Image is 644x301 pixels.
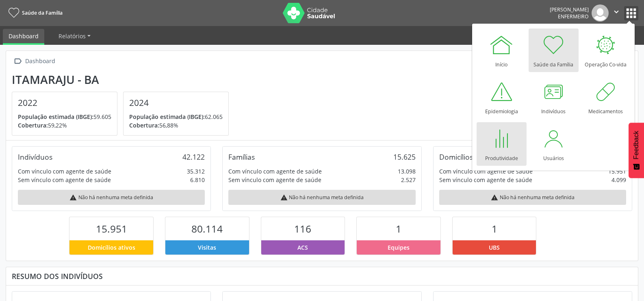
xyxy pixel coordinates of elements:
[69,194,77,201] i: warning
[401,176,416,184] div: 2.527
[297,243,308,252] span: ACS
[18,121,48,129] span: Cobertura:
[18,112,111,121] p: 59.605
[18,167,111,176] div: Com vínculo com agente de saúde
[612,7,621,16] i: 
[280,194,288,201] i: warning
[228,190,415,205] div: Não há nenhuma meta definida
[477,29,527,72] a: Início
[398,167,416,176] div: 13.098
[12,55,24,67] i: 
[18,121,111,130] p: 59,22%
[18,113,93,121] span: População estimada (IBGE):
[624,6,638,20] button: apps
[489,243,500,252] span: UBS
[182,152,205,161] div: 42.122
[187,167,205,176] div: 35.312
[529,75,579,119] a: Indivíduos
[24,55,56,67] div: Dashboard
[190,176,205,184] div: 6.810
[129,113,205,121] span: População estimada (IBGE):
[581,29,631,72] a: Operação Co-vida
[18,98,111,108] h4: 2022
[477,75,527,119] a: Epidemiologia
[6,6,63,20] a: Saúde da Família
[439,190,626,205] div: Não há nenhuma meta definida
[3,29,44,45] a: Dashboard
[228,167,322,176] div: Com vínculo com agente de saúde
[12,55,56,67] a:  Dashboard
[396,222,401,235] span: 1
[191,222,223,235] span: 80.114
[550,6,589,13] div: [PERSON_NAME]
[12,73,234,86] div: Itamaraju - BA
[608,167,626,176] div: 15.951
[53,29,96,43] a: Relatórios
[491,194,498,201] i: warning
[529,29,579,72] a: Saúde da Família
[88,243,135,252] span: Domicílios ativos
[18,190,205,205] div: Não há nenhuma meta definida
[18,176,111,184] div: Sem vínculo com agente de saúde
[388,243,410,252] span: Equipes
[294,222,311,235] span: 116
[581,75,631,119] a: Medicamentos
[129,98,223,108] h4: 2024
[558,13,589,20] span: Enfermeiro
[609,4,624,22] button: 
[129,121,159,129] span: Cobertura:
[22,9,63,16] span: Saúde da Família
[393,152,416,161] div: 15.625
[439,167,533,176] div: Com vínculo com agente de saúde
[129,112,223,121] p: 62.065
[228,176,321,184] div: Sem vínculo com agente de saúde
[439,176,532,184] div: Sem vínculo com agente de saúde
[633,131,640,159] span: Feedback
[492,222,497,235] span: 1
[629,123,644,178] button: Feedback - Mostrar pesquisa
[477,122,527,166] a: Produtividade
[129,121,223,130] p: 56,88%
[96,222,127,235] span: 15.951
[611,176,626,184] div: 4.099
[198,243,216,252] span: Visitas
[12,272,632,281] div: Resumo dos indivíduos
[529,122,579,166] a: Usuários
[18,152,52,161] div: Indivíduos
[439,152,473,161] div: Domicílios
[59,32,86,40] span: Relatórios
[228,152,255,161] div: Famílias
[592,4,609,22] img: img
